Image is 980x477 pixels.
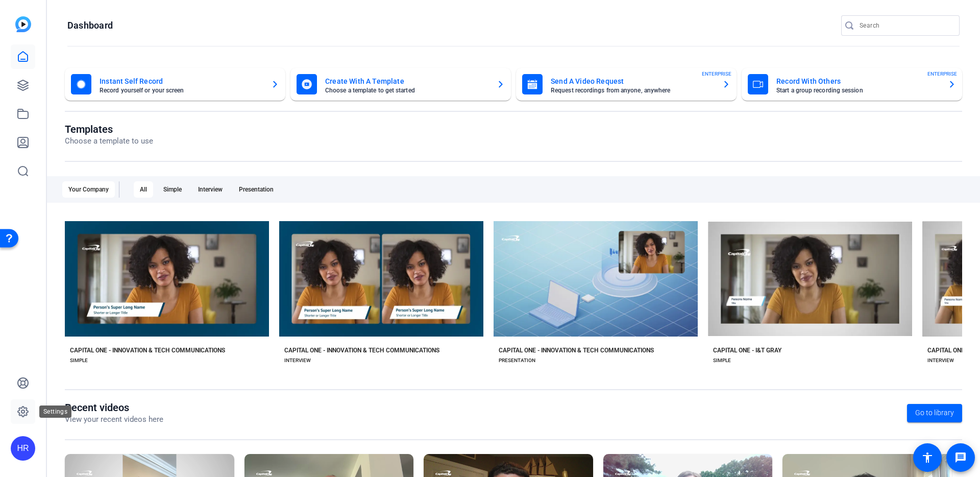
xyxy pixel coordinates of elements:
[284,356,311,365] div: INTERVIEW
[551,87,714,93] mat-card-subtitle: Request recordings from anyone, anywhere
[921,451,934,464] mat-icon: accessibility
[516,68,737,101] button: Send A Video RequestRequest recordings from anyone, anywhereENTERPRISE
[860,19,951,32] input: Search
[192,181,229,198] div: Interview
[70,346,225,354] div: CAPITAL ONE - INNOVATION & TECH COMMUNICATIONS
[927,356,954,365] div: INTERVIEW
[65,68,285,101] button: Instant Self RecordRecord yourself or your screen
[15,16,31,32] img: blue-gradient.svg
[65,123,153,135] h1: Templates
[907,404,962,422] a: Go to library
[70,356,88,365] div: SIMPLE
[713,356,731,365] div: SIMPLE
[65,414,163,425] p: View your recent videos here
[915,408,954,418] span: Go to library
[499,356,535,365] div: PRESENTATION
[11,436,35,461] div: HR
[134,181,153,198] div: All
[100,75,263,87] mat-card-title: Instant Self Record
[39,406,71,418] div: Settings
[776,87,940,93] mat-card-subtitle: Start a group recording session
[233,181,280,198] div: Presentation
[702,70,731,78] span: ENTERPRISE
[713,346,781,354] div: CAPITAL ONE - I&T GRAY
[67,19,113,32] h1: Dashboard
[325,75,488,87] mat-card-title: Create With A Template
[157,181,188,198] div: Simple
[284,346,439,354] div: CAPITAL ONE - INNOVATION & TECH COMMUNICATIONS
[742,68,962,101] button: Record With OthersStart a group recording sessionENTERPRISE
[551,75,714,87] mat-card-title: Send A Video Request
[65,401,163,414] h1: Recent videos
[325,87,488,93] mat-card-subtitle: Choose a template to get started
[776,75,940,87] mat-card-title: Record With Others
[290,68,511,101] button: Create With A TemplateChoose a template to get started
[62,181,115,198] div: Your Company
[927,70,957,78] span: ENTERPRISE
[100,87,263,93] mat-card-subtitle: Record yourself or your screen
[954,451,967,464] mat-icon: message
[499,346,654,354] div: CAPITAL ONE - INNOVATION & TECH COMMUNICATIONS
[65,135,153,147] p: Choose a template to use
